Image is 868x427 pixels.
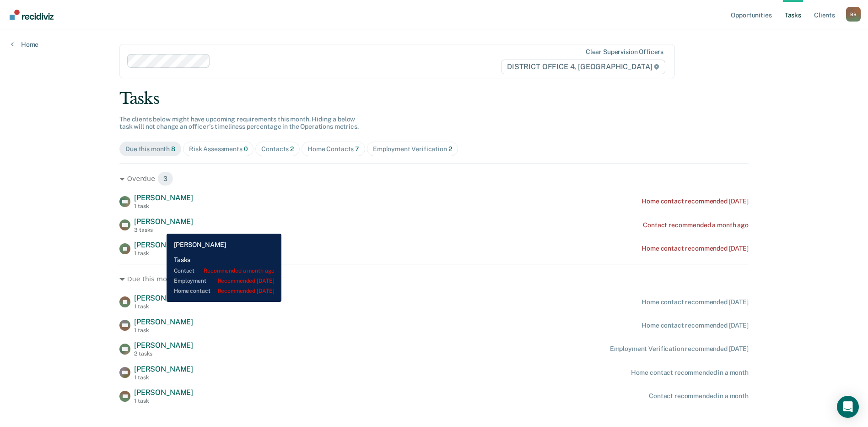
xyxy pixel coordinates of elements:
[180,272,196,286] span: 5
[134,217,193,226] span: [PERSON_NAME]
[134,294,193,302] span: [PERSON_NAME]
[134,250,193,257] div: 1 task
[501,60,665,74] span: DISTRICT OFFICE 4, [GEOGRAPHIC_DATA]
[134,341,193,350] span: [PERSON_NAME]
[642,298,749,306] div: Home contact recommended [DATE]
[119,171,749,186] div: Overdue 3
[643,221,749,229] div: Contact recommended a month ago
[290,145,294,153] span: 2
[134,241,193,249] span: [PERSON_NAME]
[134,350,193,357] div: 2 tasks
[119,89,749,108] div: Tasks
[649,392,749,400] div: Contact recommended in a month
[642,322,749,329] div: Home contact recommended [DATE]
[134,327,193,334] div: 1 task
[134,203,193,209] div: 1 task
[134,388,193,397] span: [PERSON_NAME]
[171,145,175,153] span: 8
[134,318,193,326] span: [PERSON_NAME]
[244,145,248,153] span: 0
[307,145,359,153] div: Home Contacts
[134,193,193,202] span: [PERSON_NAME]
[610,345,749,353] div: Employment Verification recommended [DATE]
[134,374,193,381] div: 1 task
[586,48,663,56] div: Clear supervision officers
[846,7,861,22] div: B B
[631,369,749,377] div: Home contact recommended in a month
[355,145,359,153] span: 7
[125,145,175,153] div: Due this month
[642,197,749,205] div: Home contact recommended [DATE]
[448,145,452,153] span: 2
[11,40,38,49] a: Home
[119,115,359,131] span: The clients below might have upcoming requirements this month. Hiding a below task will not chang...
[837,396,859,418] div: Open Intercom Messenger
[189,145,248,153] div: Risk Assessments
[642,245,749,252] div: Home contact recommended [DATE]
[134,365,193,373] span: [PERSON_NAME]
[10,10,54,20] img: Recidiviz
[373,145,452,153] div: Employment Verification
[157,171,173,186] span: 3
[134,303,193,310] div: 1 task
[261,145,294,153] div: Contacts
[846,7,861,22] button: Profile dropdown button
[119,272,749,286] div: Due this month 5
[134,398,193,404] div: 1 task
[134,227,193,233] div: 3 tasks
